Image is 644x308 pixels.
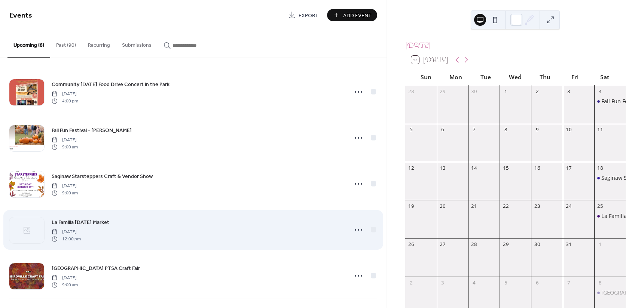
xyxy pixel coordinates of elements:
span: Events [9,8,32,23]
a: Community [DATE] Food Drive Concert in the Park [52,80,170,89]
div: 29 [439,88,446,95]
div: 8 [597,279,604,286]
span: 4:00 pm [52,98,78,104]
div: 16 [534,164,541,171]
div: 30 [471,88,477,95]
div: 1 [502,88,509,95]
div: 3 [565,88,572,95]
div: 1 [597,241,604,248]
span: [DATE] [52,137,78,144]
div: 2 [534,88,541,95]
div: 4 [597,88,604,95]
div: 7 [471,126,477,133]
div: Sun [411,69,441,85]
span: [DATE] [52,183,78,190]
button: Recurring [82,30,116,57]
div: Thu [530,69,560,85]
div: 27 [439,241,446,248]
div: 31 [565,241,572,248]
div: 6 [439,126,446,133]
span: [DATE] [52,275,78,281]
div: Birdville High School PTSA Craft Fair [594,289,626,296]
span: Saginaw Starsteppers Craft & Vendor Show [52,173,153,181]
div: 8 [502,126,509,133]
div: 28 [408,88,415,95]
div: Fall Fun Festival - Keller [594,98,626,105]
a: [GEOGRAPHIC_DATA] PTSA Craft Fair [52,264,140,272]
div: 17 [565,164,572,171]
button: Past (90) [50,30,82,57]
div: 13 [439,164,446,171]
div: Mon [441,69,471,85]
span: Add Event [343,12,372,19]
div: [DATE] [405,40,626,51]
span: Fall Fun Festival - [PERSON_NAME] [52,127,132,135]
div: 29 [502,241,509,248]
div: 3 [439,279,446,286]
div: 5 [408,126,415,133]
span: 9:00 am [52,281,78,288]
div: 14 [471,164,477,171]
span: La Familia [DATE] Market [52,219,109,227]
div: 15 [502,164,509,171]
div: 7 [565,279,572,286]
span: [DATE] [52,229,81,235]
button: Submissions [116,30,158,57]
div: 28 [471,241,477,248]
div: 20 [439,203,446,210]
span: 9:00 am [52,190,78,196]
div: 30 [534,241,541,248]
div: 24 [565,203,572,210]
div: 25 [597,203,604,210]
div: Tue [471,69,501,85]
div: Saginaw Starsteppers Craft & Vendor Show [594,174,626,182]
div: Fri [560,69,590,85]
div: 4 [471,279,477,286]
div: Sat [590,69,620,85]
button: Upcoming (6) [7,30,50,58]
button: 23[DATE] [409,54,451,66]
div: 19 [408,203,415,210]
a: Fall Fun Festival - [PERSON_NAME] [52,126,132,135]
div: 18 [597,164,604,171]
div: 22 [502,203,509,210]
button: Add Event [327,9,377,21]
div: 12 [408,164,415,171]
a: La Familia [DATE] Market [52,218,109,227]
div: Wed [500,69,530,85]
div: 26 [408,241,415,248]
a: Export [283,9,324,21]
div: 23 [534,203,541,210]
span: 9:00 am [52,144,78,150]
span: [GEOGRAPHIC_DATA] PTSA Craft Fair [52,265,140,272]
div: La Familia Halloween Market [594,212,626,220]
div: 10 [565,126,572,133]
span: Export [299,12,318,19]
div: 5 [502,279,509,286]
span: [DATE] [52,91,78,98]
div: 6 [534,279,541,286]
a: Saginaw Starsteppers Craft & Vendor Show [52,172,153,181]
div: 11 [597,126,604,133]
span: 12:00 pm [52,235,81,242]
div: 2 [408,279,415,286]
div: 9 [534,126,541,133]
span: Community [DATE] Food Drive Concert in the Park [52,81,170,89]
div: 21 [471,203,477,210]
